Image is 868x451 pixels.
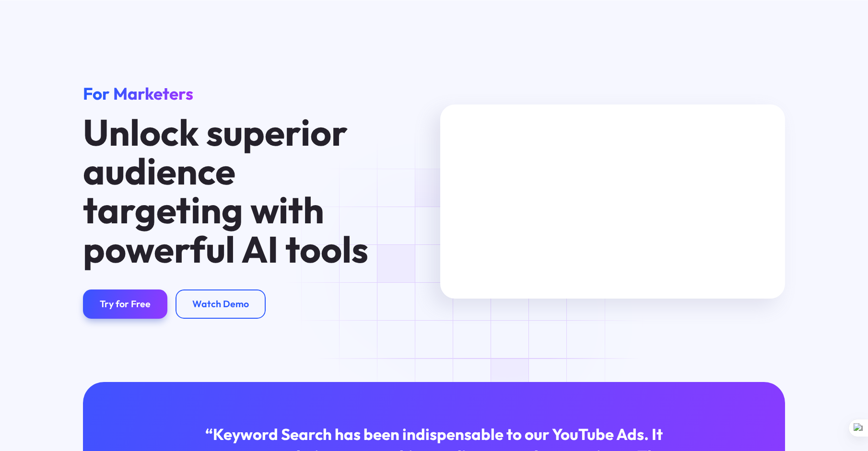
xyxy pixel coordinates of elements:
[192,298,249,310] div: Watch Demo
[83,289,167,319] a: Try for Free
[440,104,785,299] iframe: KeywordSearch Homepage Welcome
[100,298,151,310] div: Try for Free
[83,113,386,268] h1: Unlock superior audience targeting with powerful AI tools
[83,83,193,104] span: For Marketers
